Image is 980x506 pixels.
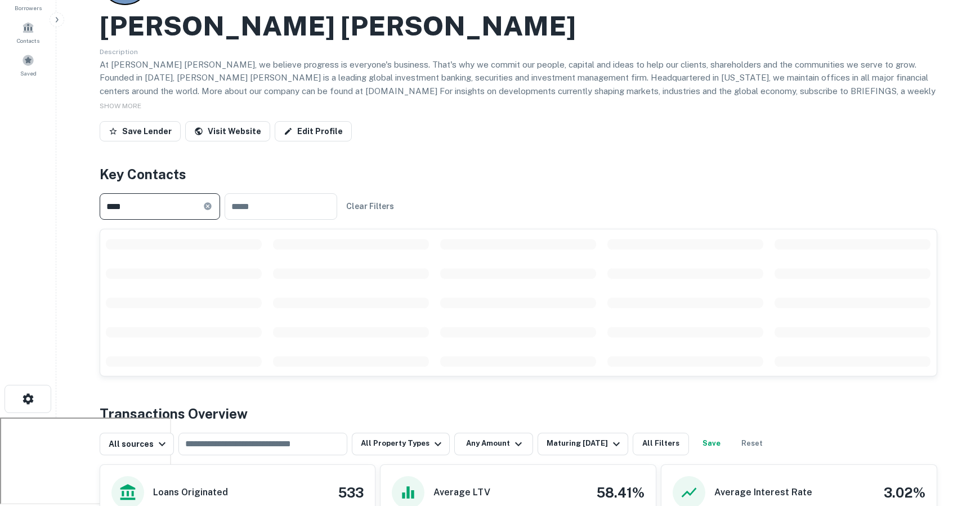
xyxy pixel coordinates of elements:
[734,433,770,455] button: Reset
[15,3,42,12] span: Borrowers
[100,229,937,376] div: scrollable content
[714,486,812,499] h6: Average Interest Rate
[100,121,181,141] button: Save Lender
[433,486,490,499] h6: Average LTV
[100,102,141,110] span: SHOW MORE
[275,121,352,141] a: Edit Profile
[100,164,937,184] h4: Key Contacts
[20,69,37,78] span: Saved
[100,10,576,42] h2: [PERSON_NAME] [PERSON_NAME]
[100,58,937,111] p: At [PERSON_NAME] [PERSON_NAME], we believe progress is everyone's business. That's why we commit ...
[100,433,174,455] button: All sources
[3,17,53,47] a: Contacts
[633,433,689,455] button: All Filters
[924,416,980,470] iframe: Chat Widget
[17,36,39,45] span: Contacts
[185,121,270,141] a: Visit Website
[338,482,364,503] h4: 533
[693,433,730,455] button: Save your search to get updates of matches that match your search criteria.
[538,433,628,455] button: Maturing [DATE]
[884,482,925,503] h4: 3.02%
[100,403,248,424] h4: Transactions Overview
[109,437,169,451] div: All sources
[597,482,645,503] h4: 58.41%
[547,437,623,451] div: Maturing [DATE]
[342,196,399,216] button: Clear Filters
[352,433,450,455] button: All Property Types
[153,486,228,499] h6: Loans Originated
[100,48,138,56] span: Description
[454,433,533,455] button: Any Amount
[3,50,53,80] a: Saved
